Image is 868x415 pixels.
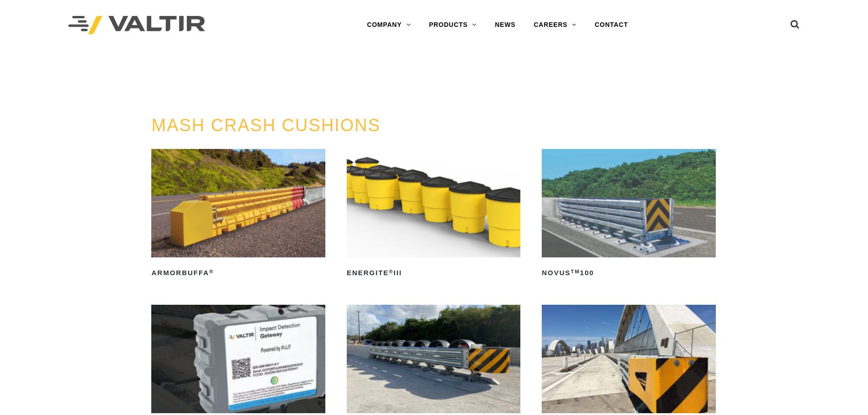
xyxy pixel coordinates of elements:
[358,16,420,34] a: COMPANY
[486,16,524,34] a: NEWS
[151,116,380,135] a: MASH CRASH CUSHIONS
[571,269,580,274] sup: TM
[420,16,486,34] a: PRODUCTS
[389,269,394,274] sup: ®
[151,149,325,280] a: ArmorBuffa®
[209,269,214,274] sup: ®
[347,266,520,280] h2: ENERGITE III
[347,149,520,280] a: ENERGITE®III
[542,149,715,280] a: NOVUSTM100
[542,266,715,280] h2: NOVUS 100
[524,16,586,34] a: CAREERS
[586,16,637,34] a: CONTACT
[68,16,205,35] img: Valtir
[151,266,325,280] h2: ArmorBuffa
